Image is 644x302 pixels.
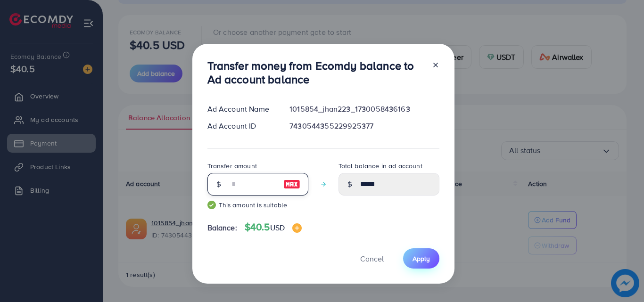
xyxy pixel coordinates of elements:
[245,221,302,233] h4: $40.5
[200,104,282,114] div: Ad Account Name
[292,223,302,233] img: image
[282,104,446,114] div: 1015854_jhan223_1730058436163
[207,200,308,210] small: This amount is suitable
[270,222,285,233] span: USD
[283,179,300,190] img: image
[207,59,424,86] h3: Transfer money from Ecomdy balance to Ad account balance
[207,201,216,209] img: guide
[413,254,430,263] span: Apply
[200,121,282,131] div: Ad Account ID
[360,253,384,264] span: Cancel
[207,161,257,171] label: Transfer amount
[339,161,422,171] label: Total balance in ad account
[282,121,446,131] div: 7430544355229925377
[403,248,439,269] button: Apply
[348,248,396,269] button: Cancel
[207,222,237,233] span: Balance:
